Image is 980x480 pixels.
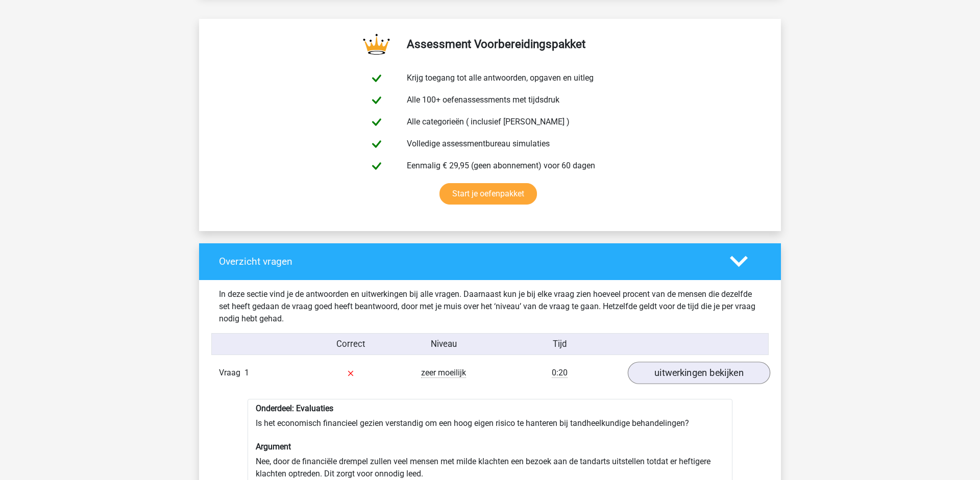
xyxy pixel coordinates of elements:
[219,367,244,379] span: Vraag
[219,256,715,267] h4: Overzicht vragen
[256,403,724,413] h6: Onderdeel: Evaluaties
[397,338,490,350] div: Niveau
[244,368,249,377] span: 1
[628,362,770,384] a: uitwerkingen bekijken
[256,442,724,451] h6: Argument
[439,183,537,205] a: Start je oefenpakket
[490,338,629,350] div: Tijd
[421,368,466,378] span: zeer moeilijk
[552,368,568,378] span: 0:20
[211,288,769,325] div: In deze sectie vind je de antwoorden en uitwerkingen bij alle vragen. Daarnaast kun je bij elke v...
[305,338,398,350] div: Correct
